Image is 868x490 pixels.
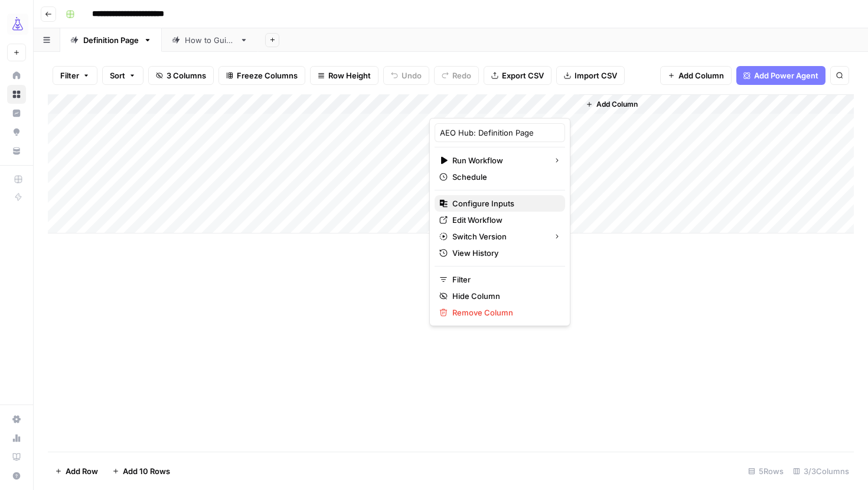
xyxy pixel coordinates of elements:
span: Add Power Agent [754,70,818,81]
a: Your Data [7,142,26,160]
button: Add Row [48,462,105,481]
span: Export CSV [502,70,544,81]
a: Usage [7,429,26,448]
span: Hide Column [452,290,556,302]
div: Definition Page [83,34,139,46]
img: AirOps Growth Logo [7,14,28,35]
button: Redo [434,66,479,85]
button: 3 Columns [148,66,214,85]
button: Freeze Columns [218,66,305,85]
span: Freeze Columns [237,70,298,81]
button: Workspace: AirOps Growth [7,9,26,39]
span: Switch Version [452,231,544,242]
span: Configure Inputs [452,198,556,209]
button: Add Column [660,66,732,85]
span: Add Column [596,99,638,110]
button: Add Power Agent [736,66,825,85]
span: Redo [452,70,471,81]
div: 3/3 Columns [788,462,854,481]
span: Edit Workflow [452,214,556,226]
div: 5 Rows [743,462,788,481]
span: Schedule [452,171,556,183]
button: Filter [53,66,97,85]
a: Learning Hub [7,448,26,466]
a: Opportunities [7,123,26,142]
div: How to Guide [185,34,235,46]
button: Export CSV [484,66,552,85]
span: Add Row [66,465,98,477]
span: Sort [110,70,125,81]
span: Undo [402,70,422,81]
span: Run Workflow [452,154,544,166]
a: Definition Page [60,28,162,52]
span: Import CSV [575,70,617,81]
span: Row Height [328,70,371,81]
button: Row Height [310,66,378,85]
span: Add Column [678,70,724,81]
button: Add 10 Rows [105,462,177,481]
span: View History [452,247,556,259]
span: 3 Columns [167,70,206,81]
a: Settings [7,410,26,429]
a: Browse [7,85,26,104]
button: Undo [383,66,429,85]
button: Import CSV [556,66,625,85]
a: Insights [7,104,26,123]
span: Remove Column [452,307,556,318]
button: Add Column [581,97,642,112]
button: Sort [102,66,143,85]
span: Filter [60,70,79,81]
a: How to Guide [162,28,258,52]
a: Home [7,66,26,85]
button: Help + Support [7,466,26,485]
span: Add 10 Rows [123,465,170,477]
span: Filter [452,274,556,285]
